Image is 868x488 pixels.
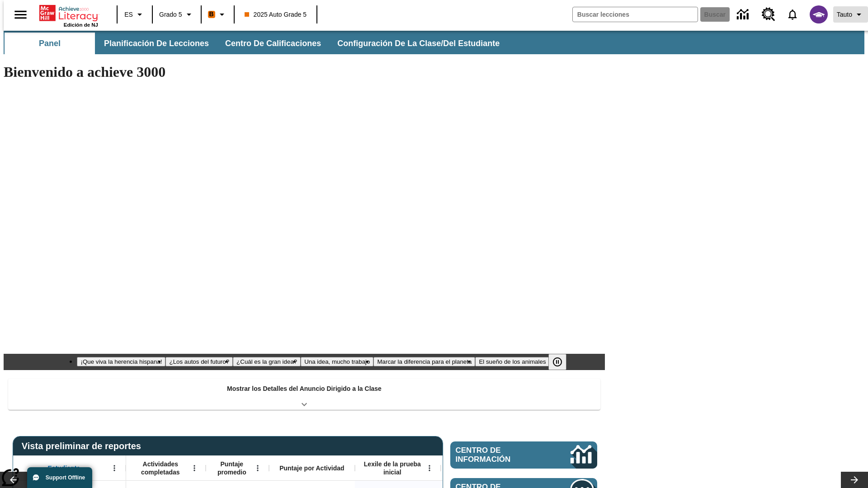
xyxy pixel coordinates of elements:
button: Carrusel de lecciones, seguir [841,472,868,488]
div: Pausar [548,354,576,370]
span: Vista preliminar de reportes [22,441,146,451]
button: Panel [5,33,95,54]
button: Diapositiva 4 Una idea, mucho trabajo [301,357,373,366]
button: Abrir menú [423,461,436,475]
button: Planificación de lecciones [97,33,216,54]
div: Subbarra de navegación [4,31,864,54]
span: Support Offline [46,474,85,481]
button: Configuración de la clase/del estudiante [330,33,507,54]
button: Abrir menú [108,461,121,475]
span: ES [124,10,133,19]
button: Escoja un nuevo avatar [804,3,833,26]
button: Perfil/Configuración [833,6,868,23]
span: Estudiante [48,464,80,472]
h1: Bienvenido a achieve 3000 [4,64,605,80]
button: Diapositiva 2 ¿Los autos del futuro? [165,357,233,366]
button: Diapositiva 3 ¿Cuál es la gran idea? [233,357,301,366]
p: Mostrar los Detalles del Anuncio Dirigido a la Clase [227,384,382,394]
span: Puntaje por Actividad [279,464,344,472]
span: Puntaje promedio [210,460,254,476]
a: Centro de recursos, Se abrirá en una pestaña nueva. [756,2,781,27]
button: Abrir menú [251,461,264,475]
button: Lenguaje: ES, Selecciona un idioma [120,6,149,23]
div: Mostrar los Detalles del Anuncio Dirigido a la Clase [8,379,600,410]
button: Diapositiva 1 ¡Que viva la herencia hispana! [77,357,165,366]
span: B [209,9,214,20]
div: Subbarra de navegación [4,33,508,54]
span: Centro de información [456,446,540,464]
input: Buscar campo [573,7,698,22]
button: Support Offline [27,467,92,488]
div: Portada [39,3,98,28]
img: avatar image [810,5,828,23]
a: Centro de información [450,441,597,469]
a: Notificaciones [781,3,804,26]
span: 2025 Auto Grade 5 [245,10,307,19]
button: Pausar [548,354,566,370]
button: Centro de calificaciones [218,33,328,54]
span: Grado 5 [159,10,182,19]
button: Diapositiva 5 Marcar la diferencia para el planeta [373,357,475,366]
span: Actividades completadas [131,460,190,476]
a: Portada [39,4,98,22]
button: Diapositiva 6 El sueño de los animales [475,357,549,366]
span: Tauto [837,10,852,19]
button: Grado: Grado 5, Elige un grado [156,6,198,23]
button: Boost El color de la clase es anaranjado. Cambiar el color de la clase. [204,6,231,23]
button: Abrir el menú lateral [7,1,34,28]
span: Lexile de la prueba inicial [359,460,425,476]
button: Abrir menú [188,461,201,475]
span: Edición de NJ [64,22,98,28]
a: Centro de información [731,2,756,27]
